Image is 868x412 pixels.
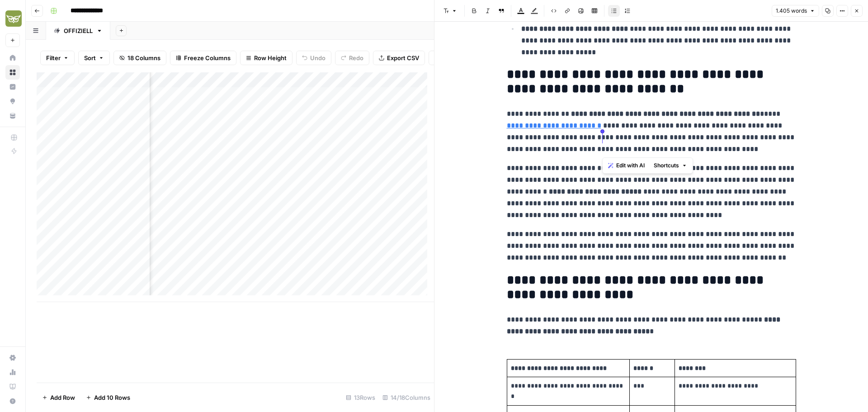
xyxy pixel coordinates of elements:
button: 1.405 words [772,5,819,17]
button: Add 10 Rows [80,390,136,405]
button: Redo [335,51,369,65]
span: Row Height [254,53,287,62]
a: Insights [5,80,20,94]
span: Undo [310,53,325,62]
button: Row Height [240,51,292,65]
button: Undo [296,51,331,65]
a: Your Data [5,109,20,123]
button: Sort [78,51,110,65]
span: Export CSV [387,53,419,62]
span: Sort [84,53,96,62]
a: OFFIZIELL [46,22,110,40]
button: Help + Support [5,394,20,408]
div: 14/18 Columns [379,390,434,405]
a: Learning Hub [5,379,20,394]
button: Freeze Columns [170,51,236,65]
div: OFFIZIELL [64,26,93,35]
button: Edit with AI [604,160,648,171]
button: Workspace: Evergreen Media [5,7,20,30]
button: 18 Columns [113,51,166,65]
a: Browse [5,65,20,80]
button: Add Row [37,390,80,405]
span: Shortcuts [654,161,679,170]
button: Shortcuts [650,160,691,171]
button: Export CSV [373,51,425,65]
span: 18 Columns [127,53,160,62]
span: 1.405 words [776,7,807,15]
span: Freeze Columns [184,53,231,62]
a: Usage [5,365,20,379]
span: Add Row [50,393,75,402]
span: Add 10 Rows [94,393,130,402]
img: Evergreen Media Logo [5,10,22,27]
a: Settings [5,350,20,365]
span: Redo [349,53,363,62]
a: Opportunities [5,94,20,109]
div: 13 Rows [342,390,379,405]
a: Home [5,51,20,65]
span: Filter [46,53,61,62]
span: Edit with AI [616,161,645,170]
button: Filter [40,51,75,65]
